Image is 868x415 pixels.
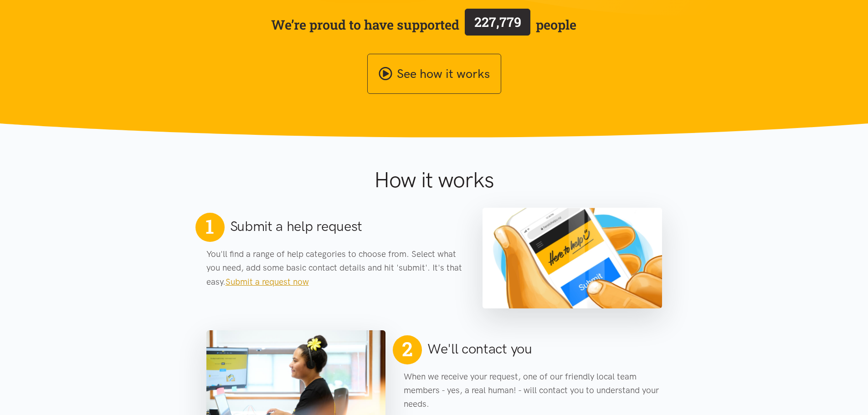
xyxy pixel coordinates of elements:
[205,215,214,238] span: 1
[459,7,536,42] a: 227,779
[427,339,532,359] h2: We'll contact you
[474,13,521,31] span: 227,779
[367,54,501,94] a: See how it works
[271,7,576,42] span: We’re proud to have supported people
[226,277,309,287] a: Submit a request now
[230,217,363,236] h2: Submit a help request
[398,333,416,364] span: 2
[285,167,583,193] h1: How it works
[206,247,465,289] p: You'll find a range of help categories to choose from. Select what you need, add some basic conta...
[404,370,662,411] p: When we receive your request, one of our friendly local team members - yes, a real human! - will ...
